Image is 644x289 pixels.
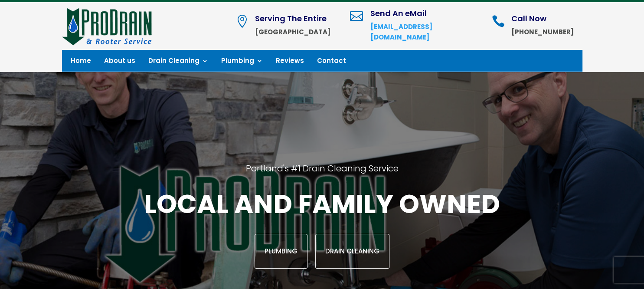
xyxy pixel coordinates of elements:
a: Home [71,58,91,67]
a: Contact [317,58,346,67]
a: Drain Cleaning [315,234,389,269]
a: Reviews [276,58,304,67]
a: [EMAIL_ADDRESS][DOMAIN_NAME] [370,22,432,42]
a: Drain Cleaning [148,58,208,67]
a: About us [104,58,135,67]
a: Plumbing [221,58,263,67]
h2: Portland's #1 Drain Cleaning Service [84,163,560,187]
img: site-logo-100h [62,7,153,46]
span: Serving The Entire [255,13,326,24]
span: Send An eMail [370,8,426,19]
span:  [491,15,504,28]
span:  [350,10,363,23]
span: Call Now [511,13,546,24]
a: Plumbing [255,234,307,269]
span:  [235,15,248,28]
div: Local and family owned [84,187,560,269]
strong: [PHONE_NUMBER] [511,27,573,36]
strong: [GEOGRAPHIC_DATA] [255,27,330,36]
